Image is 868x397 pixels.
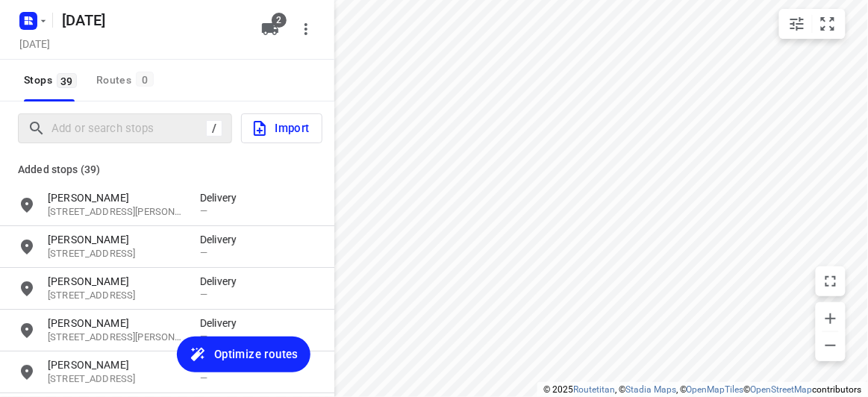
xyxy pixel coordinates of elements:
span: Optimize routes [214,345,299,364]
p: Delivery [200,316,245,331]
div: small contained button group [779,9,846,39]
button: Fit zoom [813,9,843,39]
input: Add or search stops [51,117,206,140]
p: [PERSON_NAME] [48,190,185,205]
p: 9 Gilbert Parade, 3124, Camberwell, AU [48,331,185,345]
p: Delivery [200,190,245,205]
p: 1 McKenzie Street, 3109, Doncaster East, AU [48,205,185,219]
p: 56 The Highway, 3149, Mount Waverley, AU [48,289,185,303]
a: OpenStreetMap [751,384,813,395]
p: [PERSON_NAME] [48,232,185,247]
a: OpenMapTiles [687,384,744,395]
span: — [200,372,207,384]
span: Import [251,119,310,138]
span: — [200,205,207,216]
button: More [291,14,321,44]
li: © 2025 , © , © © contributors [543,384,862,395]
button: 2 [255,14,285,44]
span: — [200,289,207,300]
p: Delivery [200,232,245,247]
h5: Rename [56,8,249,32]
a: Import [232,113,322,143]
p: 37B Begg Street, 3165, Bentleigh East, AU [48,372,185,387]
a: Routetitan [573,384,615,395]
div: Routes [96,71,158,90]
h5: Project date [13,35,56,52]
span: 39 [57,73,77,88]
button: Import [241,113,322,143]
span: — [200,331,207,342]
p: [PERSON_NAME] [48,274,185,289]
span: — [200,247,207,258]
div: / [206,120,222,137]
p: 10 Mountview Road, 3144, Malvern, AU [48,247,185,261]
span: Stops [24,71,81,90]
p: Delivery [200,274,245,289]
button: Map settings [782,9,812,39]
span: 0 [136,72,154,87]
p: Added stops (39) [18,160,316,178]
span: 2 [272,13,287,28]
button: Optimize routes [177,337,310,372]
p: [PERSON_NAME] [48,316,185,331]
a: Stadia Maps [625,384,676,395]
p: [PERSON_NAME] [48,357,185,372]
